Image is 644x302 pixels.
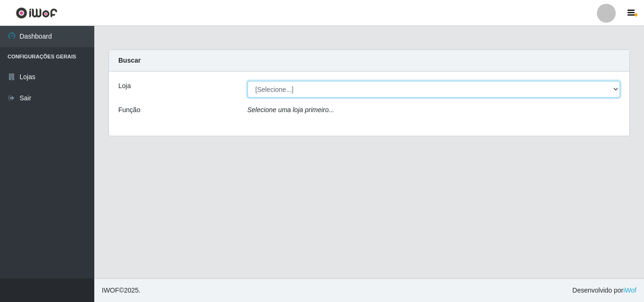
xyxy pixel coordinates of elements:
[623,286,636,294] a: iWof
[572,286,636,295] span: Desenvolvido por
[118,81,131,91] label: Loja
[118,57,140,64] strong: Buscar
[248,106,334,114] i: Selecione uma loja primeiro...
[118,105,140,115] label: Função
[16,7,58,19] img: CoreUI Logo
[102,286,119,294] span: IWOF
[102,286,140,295] span: © 2025 .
